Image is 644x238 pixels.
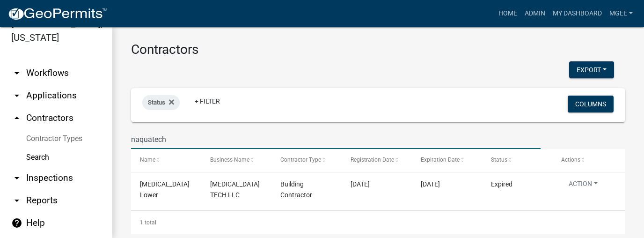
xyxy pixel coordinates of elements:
i: arrow_drop_up [11,112,22,124]
a: Admin [521,5,549,22]
a: mgee [606,5,637,22]
span: 12/31/2023 [421,180,440,188]
a: Home [495,5,521,22]
span: Status [491,156,507,163]
span: Expired [491,180,512,188]
span: Actions [561,156,580,163]
i: arrow_drop_down [11,67,22,79]
span: 04/12/2023 [351,180,370,188]
i: arrow_drop_down [11,195,22,206]
span: Contractor Type [280,156,321,163]
datatable-header-cell: Contractor Type [271,149,342,171]
a: + Filter [187,93,227,110]
a: My Dashboard [549,5,606,22]
button: Columns [568,96,614,112]
span: Expiration Date [421,156,460,163]
h3: Contractors [131,42,625,58]
datatable-header-cell: Name [131,149,201,171]
button: Action [561,179,605,193]
datatable-header-cell: Business Name [201,149,271,171]
span: Naqua Lower [140,180,190,199]
datatable-header-cell: Registration Date [342,149,412,171]
div: 1 total [131,211,625,234]
input: Search for contractors [131,130,541,149]
span: Business Name [210,156,249,163]
i: help [11,217,22,229]
span: Building Contractor [280,180,312,199]
datatable-header-cell: Actions [552,149,622,171]
span: Name [140,156,155,163]
span: NAQUA TECH LLC [210,180,260,199]
i: arrow_drop_down [11,172,22,184]
span: Registration Date [351,156,394,163]
datatable-header-cell: Expiration Date [412,149,482,171]
datatable-header-cell: Status [482,149,552,171]
button: Export [569,61,614,78]
i: arrow_drop_down [11,90,22,101]
span: Status [148,99,165,106]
